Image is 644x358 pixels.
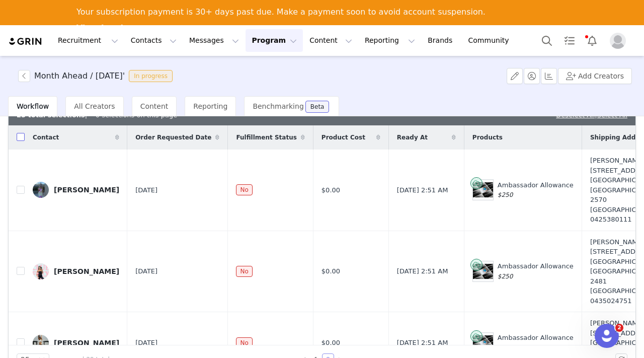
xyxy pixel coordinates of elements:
[8,37,43,46] img: grin logo
[33,263,49,279] img: 937159e3-1d3e-43cc-acdc-5450ec24eac3.jpg
[54,339,119,347] div: [PERSON_NAME]
[473,182,493,197] img: Product Image
[236,133,296,142] span: Fulfillment Status
[498,344,513,351] span: $250
[397,133,428,142] span: Ready At
[604,33,636,49] button: Profile
[193,102,227,110] span: Reporting
[473,335,493,350] img: Product Image
[125,29,183,52] button: Contacts
[76,23,138,34] a: View Invoices
[581,29,603,52] button: Notifications
[236,184,252,195] span: No
[321,133,365,142] span: Product Cost
[129,70,173,82] span: In progress
[498,261,574,281] div: Ambassador Allowance
[54,186,119,194] div: [PERSON_NAME]
[615,324,623,332] span: 2
[473,264,493,279] img: Product Image
[236,337,252,348] span: No
[536,29,558,52] button: Search
[33,133,59,142] span: Contact
[140,102,169,110] span: Content
[397,338,448,348] span: [DATE] 2:51 AM
[76,7,486,17] div: Your subscription payment is 30+ days past due. Make a payment soon to avoid account suspension.
[18,70,177,82] span: [object Object]
[397,185,448,195] span: [DATE] 2:51 AM
[303,29,358,52] button: Content
[558,68,632,84] button: Add Creators
[462,29,520,52] a: Community
[253,102,303,110] span: Benchmarking
[246,29,303,52] button: Program
[321,185,340,195] span: $0.00
[498,333,574,352] div: Ambassador Allowance
[17,102,49,110] span: Workflow
[183,29,245,52] button: Messages
[33,182,49,198] img: 072062a7-2b56-4907-8af9-c3c52ec37074.jpg
[321,266,340,276] span: $0.00
[34,70,125,82] h3: Month Ahead / [DATE]'
[558,29,581,52] a: Tasks
[135,185,157,195] span: [DATE]
[610,33,626,49] img: placeholder-profile.jpg
[33,335,49,351] img: cce5e7ec-33ad-4ef6-92b1-8cea3b57dc19--s.jpg
[422,29,461,52] a: Brands
[54,267,119,275] div: [PERSON_NAME]
[498,180,574,200] div: Ambassador Allowance
[236,266,252,277] span: No
[498,273,513,280] span: $250
[359,29,421,52] button: Reporting
[595,324,619,348] iframe: Intercom live chat
[321,338,340,348] span: $0.00
[472,133,503,142] span: Products
[52,29,124,52] button: Recruitment
[135,266,157,276] span: [DATE]
[310,104,325,110] div: Beta
[74,102,115,110] span: All Creators
[135,133,211,142] span: Order Requested Date
[498,191,513,198] span: $250
[135,338,157,348] span: [DATE]
[397,266,448,276] span: [DATE] 2:51 AM
[33,263,119,279] a: [PERSON_NAME]
[33,335,119,351] a: [PERSON_NAME]
[33,182,119,198] a: [PERSON_NAME]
